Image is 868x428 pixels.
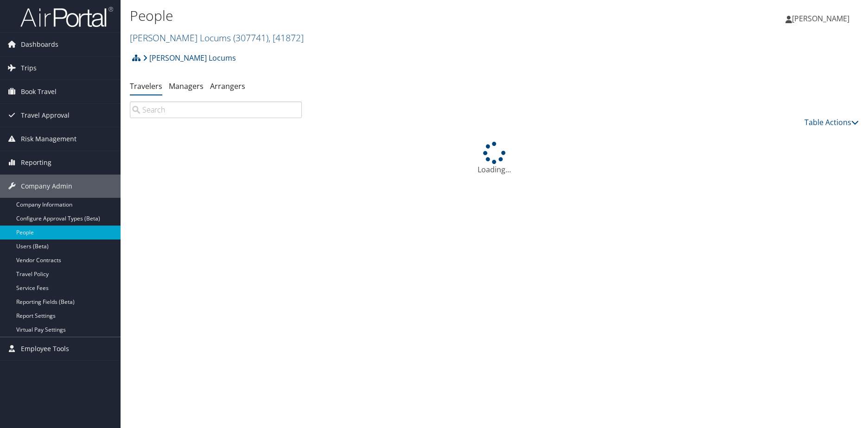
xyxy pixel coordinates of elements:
span: Travel Approval [21,104,70,127]
h1: People [130,6,616,25]
span: [PERSON_NAME] [792,13,849,24]
span: Risk Management [21,127,77,151]
span: Reporting [21,151,51,174]
a: [PERSON_NAME] Locums [143,49,236,67]
a: Travelers [130,81,162,91]
span: Book Travel [21,80,57,103]
img: airportal-logo.png [20,6,113,28]
span: Dashboards [21,33,58,56]
a: [PERSON_NAME] Locums [130,31,304,44]
a: [PERSON_NAME] [785,5,859,32]
div: Loading... [130,142,859,175]
span: Company Admin [21,175,72,198]
span: , [ 41872 ] [268,31,304,44]
a: Table Actions [804,117,859,127]
span: Employee Tools [21,337,69,360]
input: Search [130,101,302,118]
a: Arrangers [210,81,245,91]
a: Managers [169,81,204,91]
span: ( 307741 ) [233,31,268,44]
span: Trips [21,57,37,80]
